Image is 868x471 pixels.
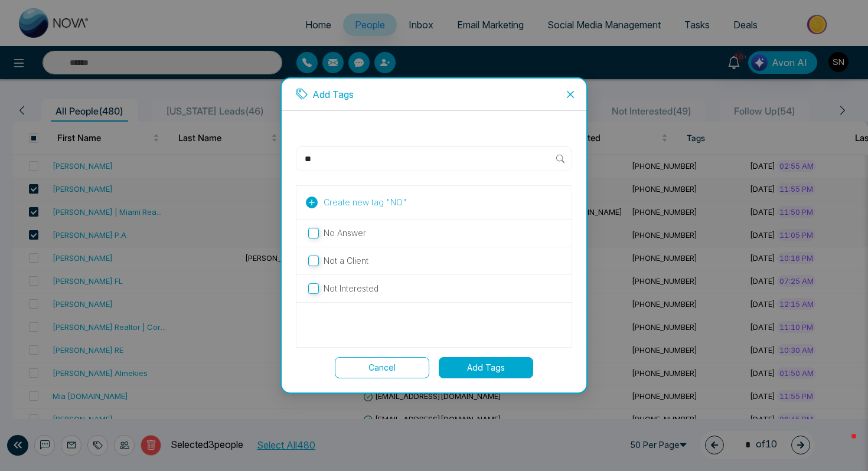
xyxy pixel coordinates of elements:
p: No Answer [324,227,366,240]
p: Add Tags [312,88,354,101]
input: Not a Client [308,256,319,266]
button: Create new tag "NO" [302,195,410,210]
button: Cancel [335,357,429,378]
button: Add Tags [439,357,533,378]
p: Not Interested [324,282,378,295]
iframe: Intercom live chat [828,431,856,459]
button: Close [554,78,586,110]
span: close [566,90,575,99]
input: Not Interested [308,283,319,294]
span: Create new tag " NO " [324,196,407,209]
input: No Answer [308,228,319,238]
p: Not a Client [324,254,368,267]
